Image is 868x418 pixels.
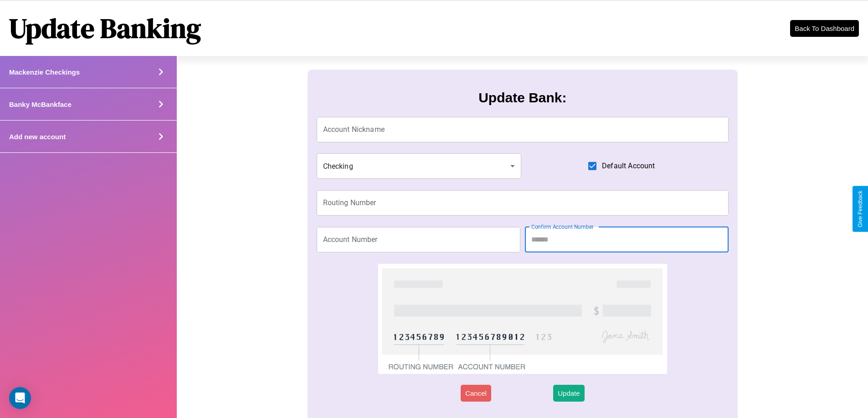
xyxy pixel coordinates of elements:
[9,133,66,141] h4: Add new account
[9,68,80,76] h4: Mackenzie Checkings
[478,90,566,106] h3: Update Bank:
[461,385,491,402] button: Cancel
[553,385,584,402] button: Update
[531,223,594,231] label: Confirm Account Number
[378,264,667,374] img: check
[602,161,655,171] span: Default Account
[790,20,859,37] button: Back To Dashboard
[9,10,201,47] h1: Update Banking
[857,191,863,227] div: Give Feedback
[317,153,522,179] div: Checking
[9,101,72,108] h4: Banky McBankface
[9,387,31,409] div: Open Intercom Messenger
